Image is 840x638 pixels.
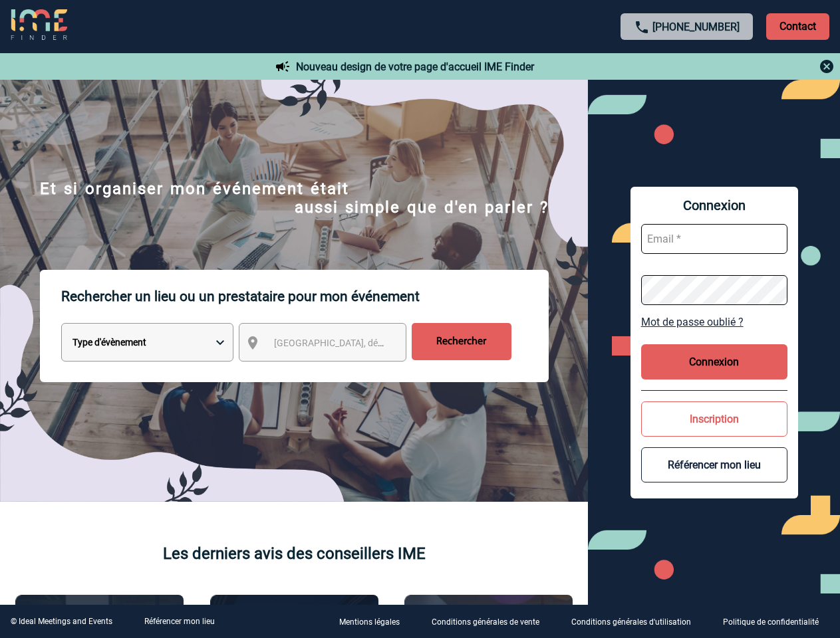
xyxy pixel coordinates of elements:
[274,338,459,348] span: [GEOGRAPHIC_DATA], département, région...
[634,19,650,35] img: call-24-px.png
[712,615,840,628] a: Politique de confidentialité
[571,618,691,627] p: Conditions générales d'utilisation
[723,618,819,627] p: Politique de confidentialité
[561,615,712,628] a: Conditions générales d'utilisation
[339,618,400,627] p: Mentions légales
[329,615,421,628] a: Mentions légales
[641,344,787,379] button: Connexion
[61,270,549,323] p: Rechercher un lieu ou un prestataire pour mon événement
[766,13,829,40] p: Contact
[412,323,511,360] input: Rechercher
[652,21,740,33] a: [PHONE_NUMBER]
[641,316,787,328] a: Mot de passe oublié ?
[641,447,787,482] button: Référencer mon lieu
[144,617,215,626] a: Référencer mon lieu
[432,618,539,627] p: Conditions générales de vente
[641,197,787,213] span: Connexion
[11,617,112,626] div: © Ideal Meetings and Events
[421,615,561,628] a: Conditions générales de vente
[641,401,787,437] button: Inscription
[641,224,787,254] input: Email *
